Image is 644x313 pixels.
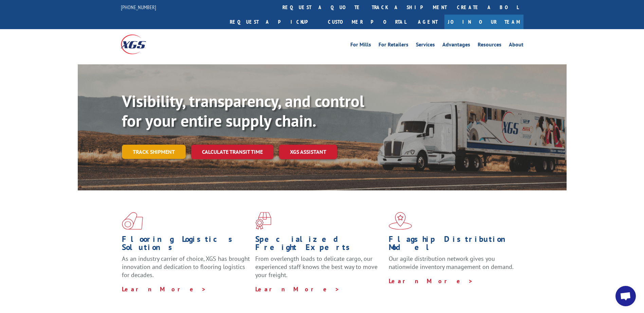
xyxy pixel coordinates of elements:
a: Track shipment [122,145,186,159]
a: For Retailers [379,42,408,49]
a: Learn More > [389,277,473,285]
a: Request a pickup [225,15,323,29]
img: xgs-icon-flagship-distribution-model-red [389,212,412,230]
a: Calculate transit time [191,145,274,159]
a: [PHONE_NUMBER] [121,4,156,11]
a: Learn More > [122,285,206,293]
span: As an industry carrier of choice, XGS has brought innovation and dedication to flooring logistics... [122,255,250,279]
a: Learn More > [255,285,340,293]
a: Advantages [442,42,470,49]
div: Open chat [615,286,636,306]
h1: Flooring Logistics Solutions [122,235,250,255]
h1: Flagship Distribution Model [389,235,517,255]
span: Our agile distribution network gives you nationwide inventory management on demand. [389,255,514,271]
a: Join Our Team [444,15,523,29]
a: Customer Portal [323,15,411,29]
b: Visibility, transparency, and control for your entire supply chain. [122,90,364,131]
a: About [509,42,523,49]
a: Resources [478,42,501,49]
h1: Specialized Freight Experts [255,235,384,255]
p: From overlength loads to delicate cargo, our experienced staff knows the best way to move your fr... [255,255,384,285]
a: For Mills [350,42,371,49]
img: xgs-icon-focused-on-flooring-red [255,212,271,230]
a: XGS ASSISTANT [279,145,337,159]
a: Services [416,42,435,49]
img: xgs-icon-total-supply-chain-intelligence-red [122,212,143,230]
a: Agent [411,15,444,29]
